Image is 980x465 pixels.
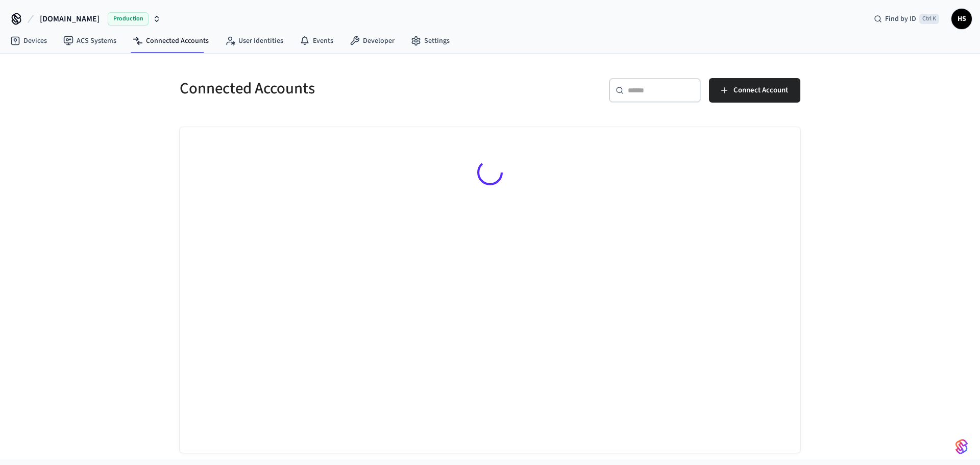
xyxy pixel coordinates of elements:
div: Find by IDCtrl K [866,10,947,28]
img: SeamLogoGradient.69752ec5.svg [955,438,968,455]
span: [DOMAIN_NAME] [40,13,100,25]
button: HS [951,9,972,29]
a: ACS Systems [55,32,125,50]
a: Devices [2,32,55,50]
span: HS [952,10,971,28]
span: Connect Account [733,84,788,97]
span: Production [108,12,149,26]
span: Find by ID [885,14,916,24]
a: User Identities [217,32,291,50]
h5: Connected Accounts [180,78,484,99]
span: Ctrl K [919,14,939,24]
a: Connected Accounts [125,32,217,50]
a: Settings [403,32,458,50]
a: Developer [341,32,403,50]
button: Connect Account [709,78,800,103]
a: Events [291,32,341,50]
